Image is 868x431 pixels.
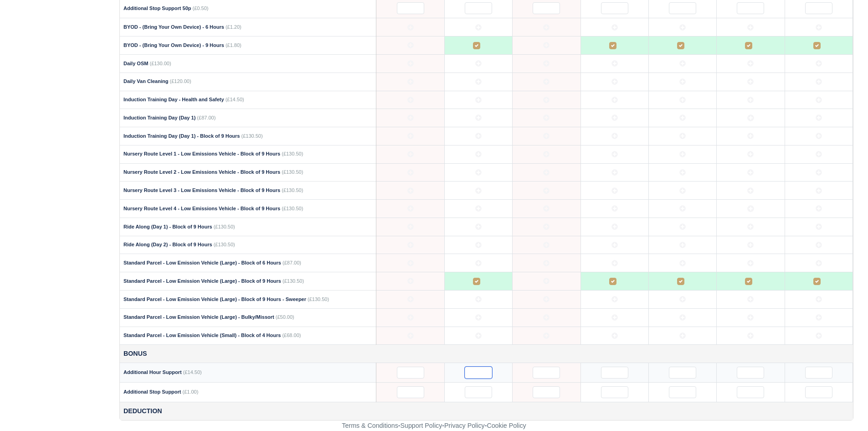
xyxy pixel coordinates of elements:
td: 2025-08-19 Not Editable [513,145,580,163]
td: 2025-08-19 Not Editable [513,308,580,327]
span: (£130.50) [282,187,303,193]
strong: Nursery Route Level 2 - Low Emissions Vehicle - Block of 9 Hours [123,169,280,175]
td: 2025-08-19 Not Editable [513,18,580,36]
td: 2025-08-17 Not Editable [376,308,444,327]
span: (£87.00) [197,115,216,120]
td: 2025-08-19 Not Editable [513,91,580,109]
td: 2025-08-17 Not Editable [376,272,444,291]
span: (£87.00) [282,260,301,265]
td: 2025-08-17 Not Editable [376,73,444,91]
td: 2025-08-17 Not Editable [376,55,444,73]
span: (£50.00) [276,314,294,320]
td: 2025-08-19 Not Editable [513,36,580,55]
td: 2025-08-19 Not Editable [513,182,580,200]
strong: Nursery Route Level 4 - Low Emissions Vehicle - Block of 9 Hours [123,206,280,211]
a: Cookie Policy [487,422,526,429]
strong: Additional Stop Support [123,389,181,395]
td: 2025-08-17 Not Editable [376,363,444,383]
td: 2025-08-19 Not Editable [513,327,580,345]
span: (£1.80) [226,42,241,48]
td: 2025-08-17 Not Editable [376,182,444,200]
td: 2025-08-17 Not Editable [376,327,444,345]
td: 2025-08-19 Not Editable [513,73,580,91]
strong: Standard Parcel - Low Emission Vehicle (Large) - Block of 9 Hours - Sweeper [123,296,306,302]
a: Terms & Conditions [342,422,398,429]
span: (£130.50) [241,133,263,139]
strong: Standard Parcel - Low Emission Vehicle (Large) - Block of 6 Hours [123,260,281,265]
td: 2025-08-17 Not Editable [376,383,444,402]
span: (£130.50) [308,296,329,302]
span: (£14.50) [226,97,244,102]
span: (£130.50) [214,224,235,229]
span: (£130.50) [282,151,303,156]
strong: Nursery Route Level 1 - Low Emissions Vehicle - Block of 9 Hours [123,151,280,156]
td: 2025-08-17 Not Editable [376,291,444,309]
span: (£130.50) [282,169,303,175]
strong: Standard Parcel - Low Emission Vehicle (Small) - Block of 4 Hours [123,332,281,338]
td: 2025-08-17 Not Editable [376,236,444,254]
strong: Induction Training Day (Day 1) - Block of 9 Hours [123,133,240,139]
td: 2025-08-17 Not Editable [376,218,444,236]
td: 2025-08-19 Not Editable [513,200,580,218]
strong: BYOD - (Bring Your Own Device) - 6 Hours [123,24,224,30]
td: 2025-08-19 Not Editable [513,218,580,236]
strong: Induction Training Day (Day 1) [123,115,195,120]
strong: BYOD - (Bring Your Own Device) - 9 Hours [123,42,224,48]
td: 2025-08-19 Not Editable [513,236,580,254]
div: - - - [175,421,694,431]
span: (£130.50) [214,242,235,247]
td: 2025-08-19 Not Editable [513,272,580,291]
strong: Additional Hour Support [123,369,182,375]
span: (£1.00) [183,389,199,395]
strong: Additional Stop Support 50p [123,5,191,11]
a: Privacy Policy [444,422,485,429]
strong: Induction Training Day - Health and Safety [123,97,224,102]
strong: Ride Along (Day 2) - Block of 9 Hours [123,242,212,247]
td: 2025-08-17 Not Editable [376,36,444,55]
td: 2025-08-17 Not Editable [376,200,444,218]
strong: Standard Parcel - Low Emission Vehicle (Large) - Bulky/Missort [123,314,274,320]
strong: Ride Along (Day 1) - Block of 9 Hours [123,224,212,229]
td: 2025-08-19 Not Editable [513,254,580,272]
td: 2025-08-19 Not Editable [513,109,580,127]
span: (£130.00) [149,61,171,66]
td: 2025-08-19 Not Editable [513,363,580,383]
td: 2025-08-17 Not Editable [376,145,444,163]
td: 2025-08-19 Not Editable [513,291,580,309]
strong: Standard Parcel - Low Emission Vehicle (Large) - Block of 9 Hours [123,278,281,284]
td: 2025-08-17 Not Editable [376,18,444,36]
td: 2025-08-19 Not Editable [513,383,580,402]
span: (£68.00) [282,332,301,338]
td: 2025-08-19 Not Editable [513,55,580,73]
iframe: Chat Widget [704,325,868,431]
td: 2025-08-19 Not Editable [513,127,580,145]
a: Support Policy [401,422,442,429]
span: (£0.50) [193,5,209,11]
td: 2025-08-17 Not Editable [376,127,444,145]
td: 2025-08-19 Not Editable [513,163,580,182]
span: (£130.50) [282,278,304,284]
span: (£14.50) [183,369,202,375]
td: 2025-08-17 Not Editable [376,163,444,182]
strong: Daily OSM [123,61,148,66]
strong: Nursery Route Level 3 - Low Emissions Vehicle - Block of 9 Hours [123,187,280,193]
strong: Daily Van Cleaning [123,78,168,84]
td: 2025-08-17 Not Editable [376,254,444,272]
td: 2025-08-17 Not Editable [376,91,444,109]
span: (£120.00) [169,78,191,84]
td: 2025-08-17 Not Editable [376,109,444,127]
strong: Deduction [123,407,162,415]
span: (£1.20) [226,24,241,30]
span: (£130.50) [282,206,303,211]
strong: Bonus [123,350,147,357]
